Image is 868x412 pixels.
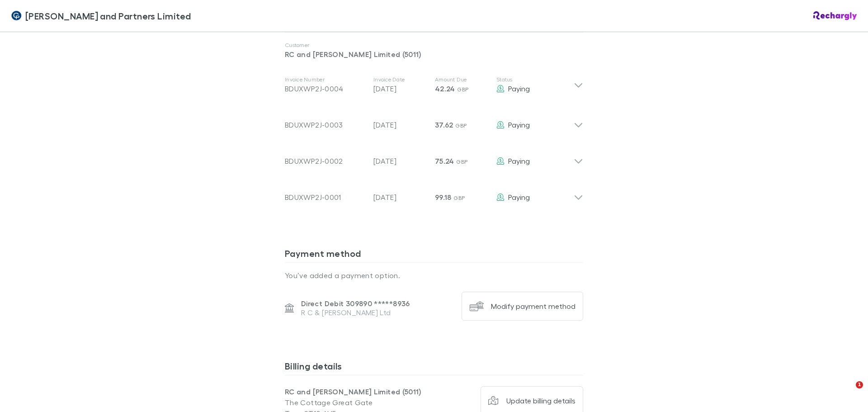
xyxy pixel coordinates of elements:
[506,396,576,405] div: Update billing details
[813,11,857,20] img: Rechargly Logo
[285,270,583,281] p: You’ve added a payment option.
[285,119,366,130] div: BDUXWP2J-0003
[455,122,467,129] span: GBP
[373,156,428,166] p: [DATE]
[508,193,530,201] span: Paying
[453,194,465,201] span: GBP
[491,302,576,311] div: Modify payment method
[373,76,428,83] p: Invoice Date
[285,49,583,60] p: RC and [PERSON_NAME] Limited (5011)
[278,67,590,103] div: Invoice NumberBDUXWP2J-0004Invoice Date[DATE]Amount Due42.24 GBPStatusPaying
[285,76,366,83] p: Invoice Number
[496,76,574,83] p: Status
[285,42,583,49] p: Customer
[435,76,489,83] p: Amount Due
[456,158,467,165] span: GBP
[278,139,590,175] div: BDUXWP2J-0002[DATE]75.24 GBPPaying
[508,84,530,93] span: Paying
[687,324,868,388] iframe: Intercom notifications message
[373,192,428,203] p: [DATE]
[373,83,428,94] p: [DATE]
[285,386,434,397] p: RC and [PERSON_NAME] Limited (5011)
[278,175,590,212] div: BDUXWP2J-0001[DATE]99.18 GBPPaying
[278,103,590,139] div: BDUXWP2J-0003[DATE]37.62 GBPPaying
[469,299,484,313] img: Modify payment method's Logo
[435,156,454,166] span: 75.24
[457,86,468,93] span: GBP
[856,381,863,388] span: 1
[508,120,530,129] span: Paying
[508,156,530,165] span: Paying
[25,9,191,23] span: [PERSON_NAME] and Partners Limited
[435,84,455,93] span: 42.24
[285,156,366,166] div: BDUXWP2J-0002
[837,381,859,403] iframe: Intercom live chat
[285,397,434,408] p: The Cottage Great Gate
[435,120,453,129] span: 37.62
[11,10,22,21] img: Coates and Partners Limited's Logo
[301,299,410,308] p: Direct Debit 309890 ***** 8936
[285,248,583,262] h3: Payment method
[462,292,583,321] button: Modify payment method
[285,83,366,94] div: BDUXWP2J-0004
[435,193,452,202] span: 99.18
[285,360,583,375] h3: Billing details
[373,119,428,130] p: [DATE]
[301,308,410,317] p: R C & [PERSON_NAME] Ltd
[285,192,366,203] div: BDUXWP2J-0001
